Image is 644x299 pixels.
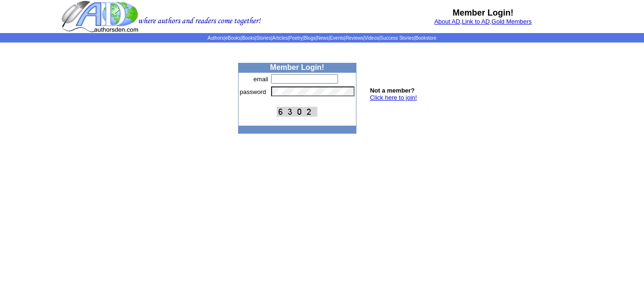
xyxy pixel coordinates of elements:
[225,35,240,41] a: eBooks
[207,35,223,41] a: Authors
[434,18,532,25] font: , ,
[346,35,363,41] a: Reviews
[289,35,303,41] a: Poetry
[370,94,417,101] a: Click here to join!
[242,35,255,41] a: Books
[254,76,268,83] font: email
[256,35,271,41] a: Stories
[304,35,315,41] a: Blogs
[434,18,460,25] a: About AD
[364,35,379,41] a: Videos
[380,35,414,41] a: Success Stories
[270,63,324,71] b: Member Login!
[240,88,266,95] font: password
[453,8,513,17] b: Member Login!
[207,35,436,41] span: | | | | | | | | | | | |
[272,35,288,41] a: Articles
[492,18,532,25] a: Gold Members
[415,35,437,41] a: Bookstore
[462,18,490,25] a: Link to AD
[370,87,415,94] b: Not a member?
[330,35,345,41] a: Events
[317,35,329,41] a: News
[277,107,317,117] img: This Is CAPTCHA Image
